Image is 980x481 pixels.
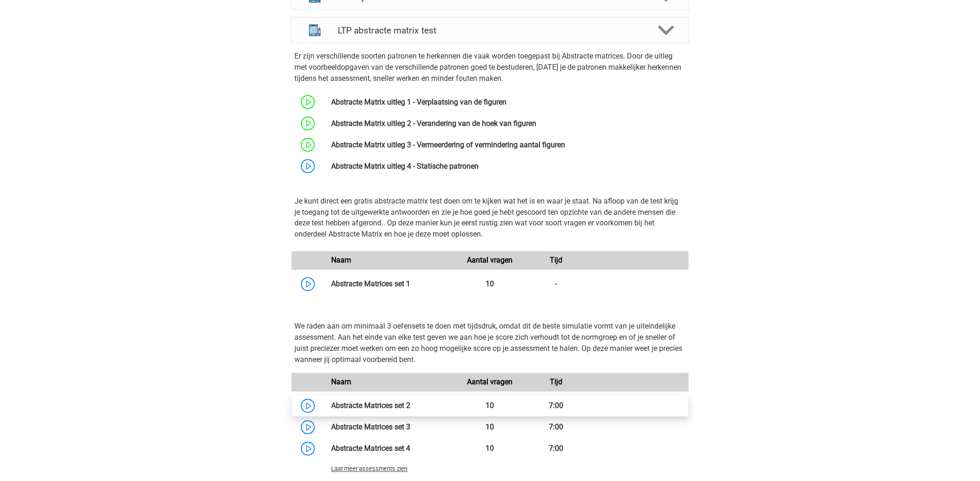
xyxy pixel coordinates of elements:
a: abstracte matrices LTP abstracte matrix test [287,17,693,43]
span: Laat meer assessments zien [332,466,408,473]
p: Er zijn verschillende soorten patronen te herkennen die vaak worden toegepast bij Abstracte matri... [295,51,686,84]
div: Aantal vragen [457,255,523,266]
div: Naam [325,377,457,388]
div: Aantal vragen [457,377,523,388]
p: We raden aan om minimaal 3 oefensets te doen met tijdsdruk, omdat dit de beste simulatie vormt va... [295,321,686,366]
div: Naam [325,255,457,266]
div: Abstracte Matrices set 4 [325,443,457,455]
div: Abstracte Matrices set 2 [325,401,457,412]
div: Abstracte Matrices set 1 [325,279,457,290]
div: Abstracte Matrix uitleg 2 - Verandering van de hoek van figuren [325,118,689,129]
div: Abstracte Matrix uitleg 3 - Vermeerdering of vermindering aantal figuren [325,139,689,151]
h4: LTP abstracte matrix test [338,25,642,36]
div: Tijd [523,255,589,266]
img: abstracte matrices [303,18,327,42]
div: Tijd [523,377,589,388]
div: Abstracte Matrix uitleg 4 - Statische patronen [325,161,689,172]
p: Je kunt direct een gratis abstracte matrix test doen om te kijken wat het is en waar je staat. Na... [295,196,686,240]
div: Abstracte Matrices set 3 [325,422,457,433]
div: Abstracte Matrix uitleg 1 - Verplaatsing van de figuren [325,97,689,108]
